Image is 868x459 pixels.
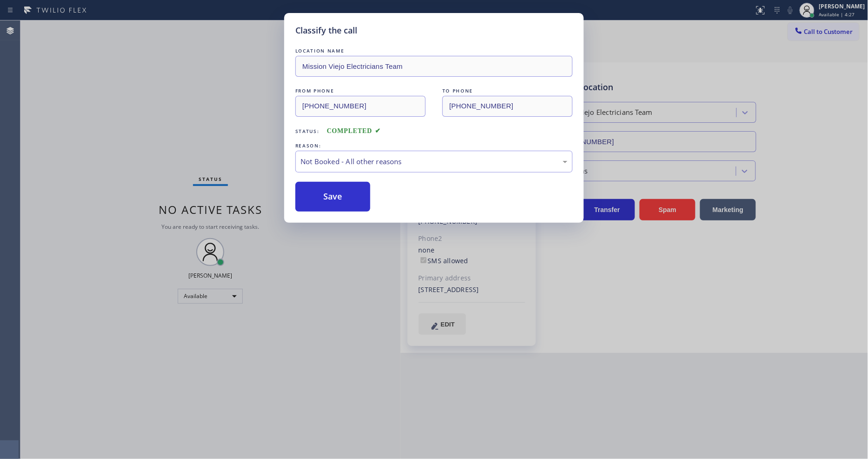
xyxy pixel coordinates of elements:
div: Not Booked - All other reasons [300,156,568,167]
div: FROM PHONE [295,86,426,96]
span: COMPLETED [327,127,381,134]
button: Save [295,182,370,212]
input: From phone [295,96,426,117]
div: LOCATION NAME [295,46,573,56]
span: Status: [295,128,320,134]
h5: Classify the call [295,24,357,37]
div: TO PHONE [442,86,573,96]
input: To phone [442,96,573,117]
div: REASON: [295,141,573,151]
